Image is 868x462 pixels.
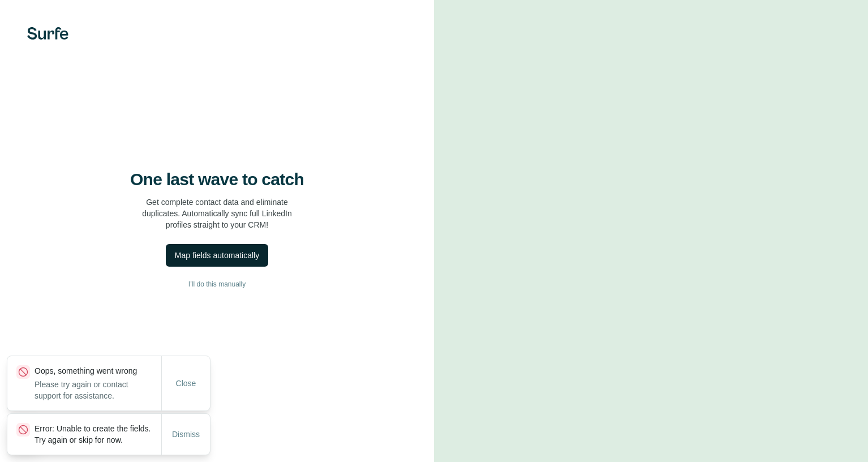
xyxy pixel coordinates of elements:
[188,279,246,289] span: I’ll do this manually
[35,379,161,401] p: Please try again or contact support for assistance.
[130,169,304,190] h4: One last wave to catch
[164,424,208,444] button: Dismiss
[176,378,196,389] span: Close
[166,244,268,267] button: Map fields automatically
[142,196,292,230] p: Get complete contact data and eliminate duplicates. Automatically sync full LinkedIn profiles str...
[172,429,200,440] span: Dismiss
[168,373,204,393] button: Close
[27,27,68,40] img: Surfe's logo
[35,365,161,377] p: Oops, something went wrong
[175,250,259,261] div: Map fields automatically
[35,423,161,446] p: Error: Unable to create the fields. Try again or skip for now.
[23,276,411,293] button: I’ll do this manually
